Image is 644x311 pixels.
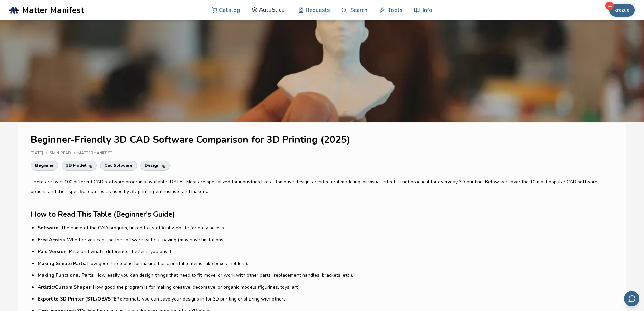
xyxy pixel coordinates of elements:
strong: Making Simple Parts [38,260,85,267]
li: : How easily you can design things that need to fit, move, or work with other parts (replacement ... [38,272,614,279]
li: : The name of the CAD program, linked to its official website for easy access. [38,224,614,231]
a: Designing [140,161,170,170]
h2: How to Read This Table (Beginner's Guide) [31,209,614,220]
h1: Beginner-Friendly 3D CAD Software Comparison for 3D Printing (2025) [31,135,614,145]
strong: Free Access [38,237,65,243]
li: : Whether you can use the software without paying (may have limitations). [38,236,614,243]
strong: Software [38,225,58,231]
strong: Making Functional Parts [38,272,93,279]
div: MatterManifest [78,151,117,156]
a: 3D Modeling [62,161,97,170]
button: krazue [609,4,635,17]
button: Send feedback via email [624,291,639,306]
strong: Artistic/Custom Shapes [38,284,91,290]
li: : Formats you can save your designs in for 3D printing or sharing with others. [38,295,614,303]
div: [DATE] [31,151,50,156]
a: Cad Software [100,161,137,170]
li: : How good the tool is for making basic printable items (like boxes, holders). [38,260,614,267]
span: Matter Manifest [22,5,84,15]
div: 5 min read [50,151,78,156]
strong: Paid Version [38,248,67,255]
strong: Export to 3D Printer (STL/OBJ/STEP) [38,296,121,302]
li: : Price and what's different or better if you buy it. [38,248,614,255]
a: Beginner [31,161,58,170]
p: There are over 100 different CAD software programs available [DATE]. Most are specialized for ind... [31,177,614,196]
li: : How good the program is for making creative, decorative, or organic models (figurines, toys, art). [38,284,614,291]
